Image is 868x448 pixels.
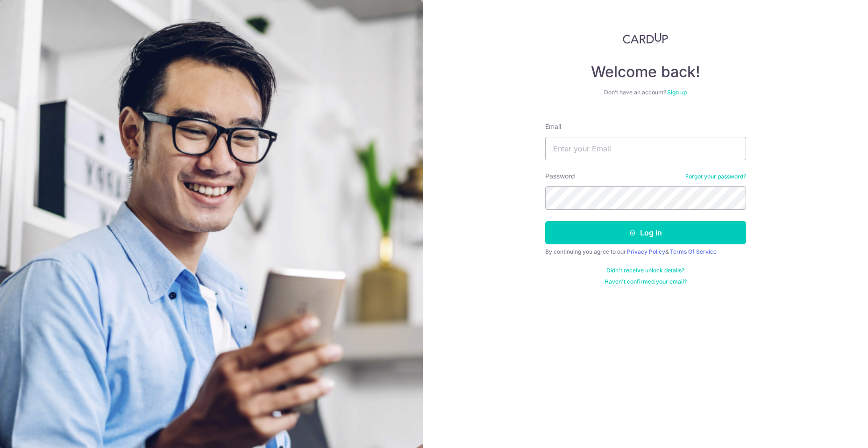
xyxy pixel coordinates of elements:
a: Terms Of Service [670,248,717,255]
h4: Welcome back! [545,63,746,81]
div: Don’t have an account? [545,89,746,96]
a: Sign up [667,89,687,96]
button: Log in [545,221,746,244]
input: Enter your Email [545,137,746,160]
label: Email [545,122,561,131]
label: Password [545,171,575,181]
a: Privacy Policy [627,248,665,255]
a: Haven't confirmed your email? [605,278,687,285]
div: By continuing you agree to our & [545,248,746,256]
a: Didn't receive unlock details? [606,267,684,274]
img: CardUp Logo [623,33,669,44]
a: Forgot your password? [685,173,746,180]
